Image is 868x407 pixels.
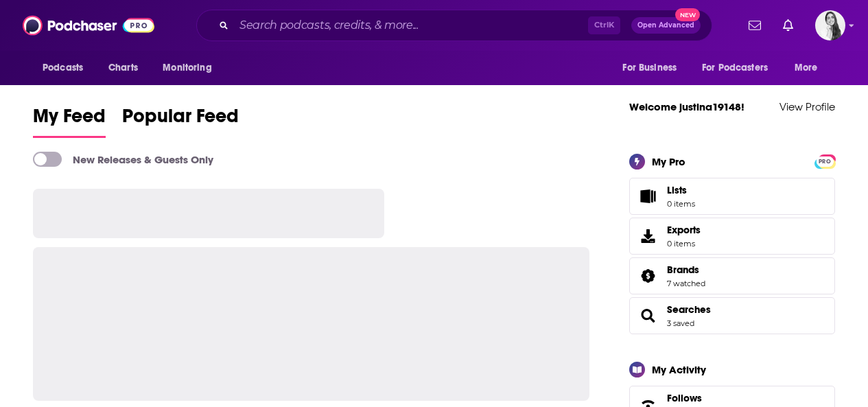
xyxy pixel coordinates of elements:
span: More [795,58,818,78]
span: Podcasts [43,58,83,78]
img: Podchaser - Follow, Share and Rate Podcasts [23,12,154,38]
a: Brands [667,264,705,276]
a: Show notifications dropdown [777,14,799,37]
a: New Releases & Guests Only [33,152,213,167]
span: For Podcasters [702,58,768,78]
span: Open Advanced [637,22,694,29]
a: My Feed [33,104,106,138]
a: Popular Feed [122,104,239,138]
button: open menu [785,55,835,81]
span: Charts [108,58,138,78]
div: My Activity [652,363,706,376]
div: My Pro [652,155,685,168]
a: Brands [634,266,661,286]
span: 0 items [667,199,695,209]
span: Follows [667,392,702,404]
a: Welcome justina19148! [629,100,744,113]
button: open menu [693,55,788,81]
span: Monitoring [163,58,211,78]
button: open menu [613,55,694,81]
span: Lists [667,184,695,196]
span: Ctrl K [588,16,620,34]
span: Searches [629,297,835,334]
span: My Feed [33,104,106,136]
span: New [675,8,700,21]
a: Searches [667,303,711,316]
a: 3 saved [667,318,694,328]
a: Follows [667,392,793,404]
a: Searches [634,306,661,325]
span: Exports [667,224,701,236]
a: PRO [817,155,833,165]
span: 0 items [667,239,701,248]
span: Brands [629,257,835,294]
div: Search podcasts, credits, & more... [196,10,712,41]
button: Open AdvancedNew [631,17,701,34]
span: Lists [634,187,661,206]
span: Popular Feed [122,104,239,136]
img: User Profile [815,10,845,40]
a: Show notifications dropdown [743,14,766,37]
a: View Profile [779,100,835,113]
span: PRO [817,156,833,167]
button: open menu [33,55,101,81]
span: Exports [634,226,661,246]
a: Exports [629,218,835,255]
button: open menu [153,55,229,81]
a: Charts [99,55,146,81]
span: Lists [667,184,687,196]
span: Brands [667,264,699,276]
button: Show profile menu [815,10,845,40]
span: For Business [622,58,677,78]
span: Logged in as justina19148 [815,10,845,40]
a: Lists [629,178,835,215]
a: 7 watched [667,279,705,288]
input: Search podcasts, credits, & more... [234,14,588,36]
